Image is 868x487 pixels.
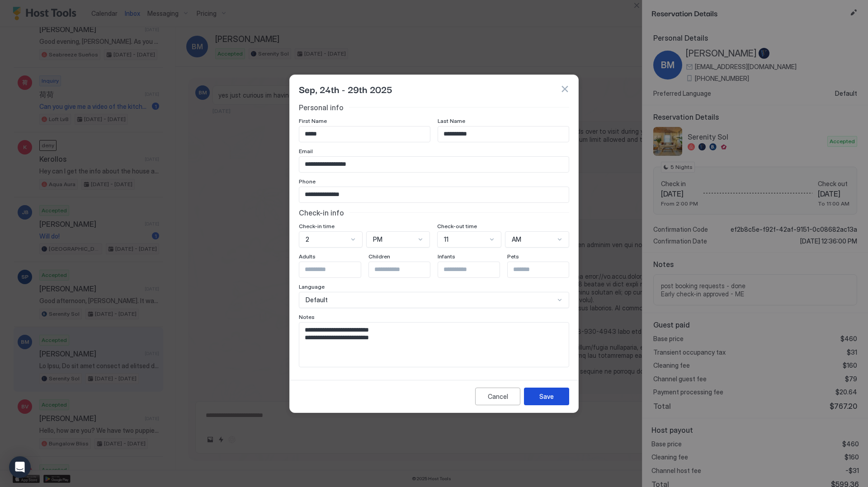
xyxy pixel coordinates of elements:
[438,253,455,260] span: Infants
[299,82,392,96] span: Sep, 24th - 29th 2025
[299,262,373,277] input: Input Field
[369,262,443,277] input: Input Field
[299,157,569,172] input: Input Field
[299,283,325,290] span: Language
[368,253,390,260] span: Children
[524,388,569,405] button: Save
[507,253,519,260] span: Pets
[438,262,512,277] input: Input Field
[306,296,328,304] span: Default
[299,103,344,112] span: Personal info
[438,117,465,124] span: Last Name
[299,253,316,260] span: Adults
[438,126,569,142] input: Input Field
[512,235,521,243] span: AM
[299,187,569,202] input: Input Field
[299,178,316,185] span: Phone
[475,388,520,405] button: Cancel
[437,223,477,229] span: Check-out time
[299,126,430,142] input: Input Field
[299,314,315,320] span: Notes
[373,235,382,243] span: PM
[9,456,31,478] div: Open Intercom Messenger
[299,117,327,124] span: First Name
[299,223,335,229] span: Check-in time
[299,323,569,367] textarea: Input Field
[299,208,344,217] span: Check-in info
[488,392,508,401] div: Cancel
[539,392,554,401] div: Save
[444,235,448,243] span: 11
[508,262,582,277] input: Input Field
[306,235,309,243] span: 2
[299,148,313,155] span: Email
